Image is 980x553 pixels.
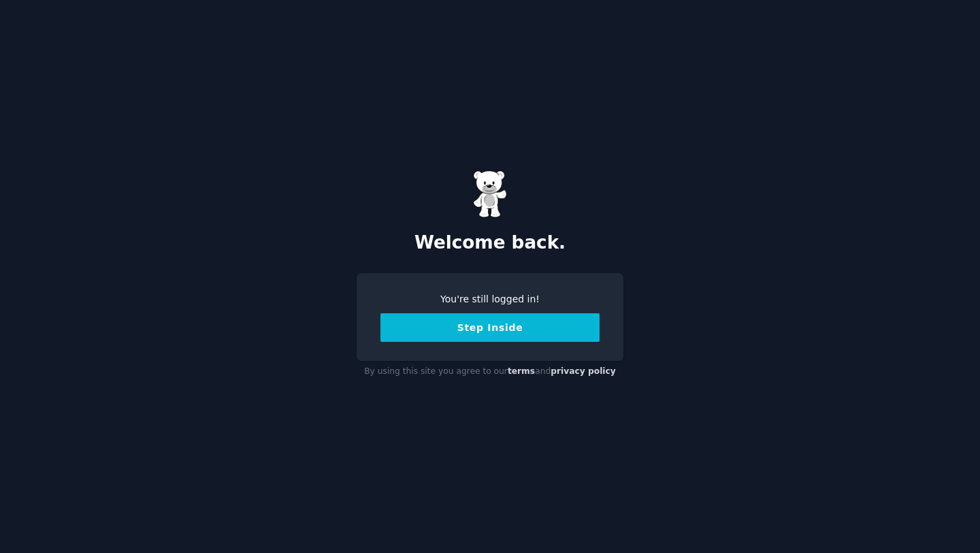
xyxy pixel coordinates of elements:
h2: Welcome back. [357,232,623,254]
img: Gummy Bear [473,170,507,218]
a: privacy policy [551,366,616,376]
div: By using this site you agree to our and [357,361,623,383]
a: terms [508,366,535,376]
button: Step Inside [380,313,600,342]
a: Step Inside [380,322,600,333]
div: You're still logged in! [380,292,600,306]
